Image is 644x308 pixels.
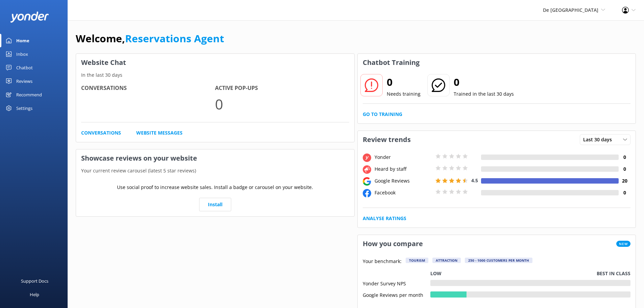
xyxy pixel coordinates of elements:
[76,71,354,79] p: In the last 30 days
[465,258,532,263] div: 250 - 1000 customers per month
[21,274,48,288] div: Support Docs
[16,34,29,47] div: Home
[81,84,215,93] h4: Conversations
[76,54,354,71] h3: Website Chat
[619,153,630,161] h4: 0
[373,165,434,173] div: Heard by staff
[619,177,630,185] h4: 20
[363,111,402,118] a: Go to Training
[16,74,32,88] div: Reviews
[454,74,514,90] h2: 0
[81,129,121,137] a: Conversations
[358,131,416,148] h3: Review trends
[10,11,49,23] img: yonder-white-logo.png
[358,54,425,71] h3: Chatbot Training
[16,61,33,74] div: Chatbot
[430,270,442,277] p: Low
[387,90,421,98] p: Needs training
[616,241,630,247] span: New
[387,74,421,90] h2: 0
[76,30,224,47] h1: Welcome,
[619,165,630,173] h4: 0
[363,258,402,266] p: Your benchmark:
[76,149,354,167] h3: Showcase reviews on your website
[16,101,32,115] div: Settings
[117,184,313,191] p: Use social proof to increase website sales. Install a badge or carousel on your website.
[358,235,428,253] h3: How you compare
[583,136,616,143] span: Last 30 days
[432,258,461,263] div: Attraction
[76,167,354,174] p: Your current review carousel (latest 5 star reviews)
[215,84,349,93] h4: Active Pop-ups
[543,7,598,13] span: De [GEOGRAPHIC_DATA]
[199,198,231,211] a: Install
[363,215,406,222] a: Analyse Ratings
[16,88,42,101] div: Recommend
[16,47,28,61] div: Inbox
[125,31,224,45] a: Reservations Agent
[30,288,39,301] div: Help
[373,189,434,196] div: Facebook
[454,90,514,98] p: Trained in the last 30 days
[363,291,430,298] div: Google Reviews per month
[597,270,630,277] p: Best in class
[136,129,183,137] a: Website Messages
[406,258,428,263] div: Tourism
[471,177,478,184] span: 4.5
[215,93,349,115] p: 0
[619,189,630,196] h4: 0
[373,177,434,185] div: Google Reviews
[363,280,430,286] div: Yonder Survey NPS
[373,153,434,161] div: Yonder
